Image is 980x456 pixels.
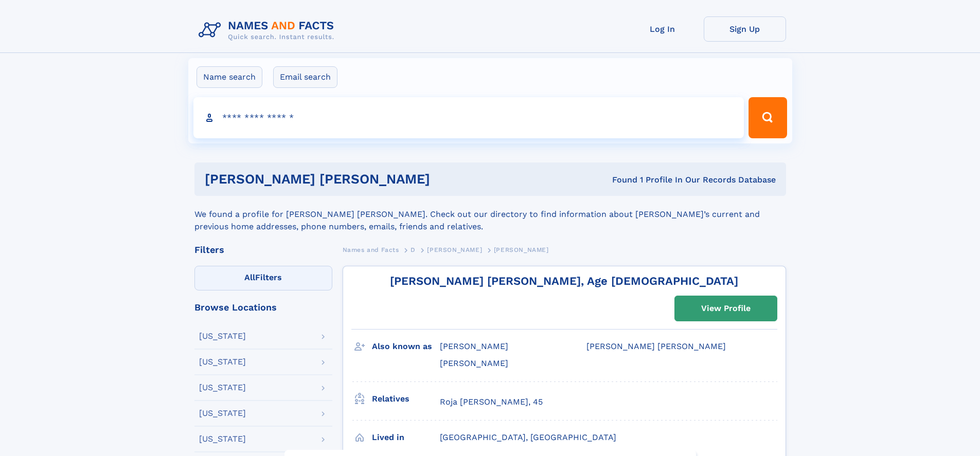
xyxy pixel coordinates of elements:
h3: Also known as [372,338,440,355]
span: [PERSON_NAME] [440,341,508,351]
div: [US_STATE] [199,332,246,340]
a: Names and Facts [343,243,399,256]
div: Browse Locations [194,303,332,312]
div: Found 1 Profile In Our Records Database [521,174,776,186]
div: [US_STATE] [199,409,246,417]
span: [PERSON_NAME] [PERSON_NAME] [586,341,726,351]
div: [US_STATE] [199,358,246,366]
h3: Lived in [372,429,440,446]
span: [PERSON_NAME] [427,246,482,253]
div: Filters [194,245,332,254]
h1: [PERSON_NAME] [PERSON_NAME] [205,173,521,186]
label: Filters [194,266,332,290]
img: Logo Names and Facts [194,16,343,44]
span: All [244,272,255,282]
a: Roja [PERSON_NAME], 45 [440,396,543,408]
div: We found a profile for [PERSON_NAME] [PERSON_NAME]. Check out our directory to find information a... [194,196,786,233]
a: Sign Up [704,16,786,42]
a: D [411,243,416,256]
div: [US_STATE] [199,384,246,392]
a: Log In [621,16,704,42]
span: [GEOGRAPHIC_DATA], [GEOGRAPHIC_DATA] [440,432,616,442]
span: [PERSON_NAME] [494,246,549,253]
a: [PERSON_NAME] [PERSON_NAME], Age [DEMOGRAPHIC_DATA] [390,275,738,287]
span: D [411,246,416,253]
a: [PERSON_NAME] [427,243,482,256]
a: View Profile [675,296,777,321]
h3: Relatives [372,390,440,408]
label: Name search [197,66,262,88]
span: [PERSON_NAME] [440,358,508,368]
div: View Profile [701,297,751,320]
button: Search Button [749,97,787,138]
div: [US_STATE] [199,435,246,443]
input: search input [193,97,744,138]
label: Email search [273,66,337,88]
